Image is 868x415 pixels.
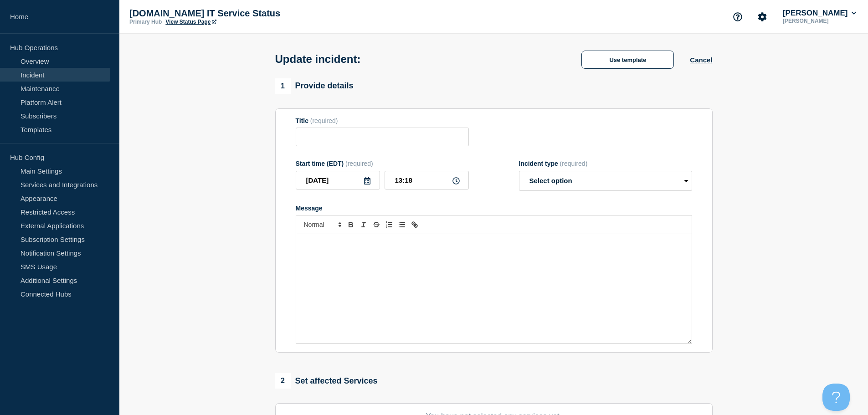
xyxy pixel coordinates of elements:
[275,53,361,66] h1: Update incident:
[560,160,588,167] span: (required)
[300,219,344,230] span: Font size
[296,117,469,124] div: Title
[296,205,692,212] div: Message
[383,219,395,230] button: Toggle ordered list
[408,219,421,230] button: Toggle link
[370,219,383,230] button: Toggle strikethrough text
[728,7,747,26] button: Support
[395,219,408,230] button: Toggle bulleted list
[310,117,338,124] span: (required)
[357,219,370,230] button: Toggle italic text
[781,18,858,24] p: [PERSON_NAME]
[165,19,216,25] a: View Status Page
[519,171,692,191] select: Incident type
[275,78,291,94] span: 1
[296,234,692,343] div: Message
[345,160,373,167] span: (required)
[296,171,380,190] input: YYYY-MM-DD
[275,373,378,389] div: Set affected Services
[296,160,469,167] div: Start time (EDT)
[129,8,312,19] p: [DOMAIN_NAME] IT Service Status
[781,9,858,18] button: [PERSON_NAME]
[581,51,674,69] button: Use template
[344,219,357,230] button: Toggle bold text
[275,373,291,389] span: 2
[385,171,469,190] input: HH:MM
[275,78,354,94] div: Provide details
[822,384,850,411] iframe: Help Scout Beacon - Open
[690,56,712,64] button: Cancel
[519,160,692,167] div: Incident type
[753,7,772,26] button: Account settings
[129,19,162,25] p: Primary Hub
[296,128,469,146] input: Title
